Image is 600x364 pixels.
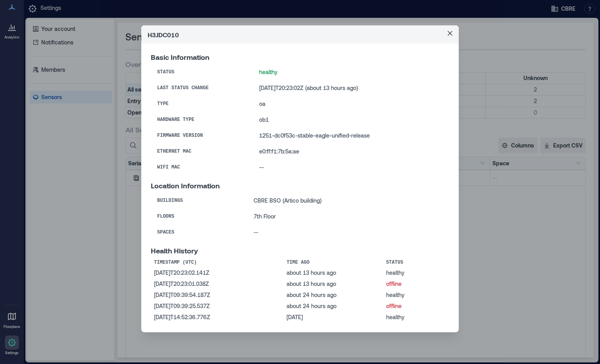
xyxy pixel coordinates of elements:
[283,278,383,289] td: about 13 hours ago
[151,64,253,80] th: Status
[151,53,449,61] p: Basic Information
[253,96,449,112] td: oa
[383,267,449,278] td: healthy
[151,209,247,224] th: Floors
[253,64,449,80] td: healthy
[283,289,383,301] td: about 24 hours ago
[247,224,449,240] td: --
[151,258,283,267] th: Timestamp (UTC)
[151,278,283,289] td: [DATE]T20:23:01.038Z
[151,128,253,144] th: Firmware Version
[383,258,449,267] th: Status
[151,144,253,159] th: Ethernet MAC
[283,312,383,323] td: [DATE]
[283,267,383,278] td: about 13 hours ago
[151,247,449,255] p: Health History
[151,96,253,112] th: Type
[151,301,283,312] td: [DATE]T09:39:25.537Z
[151,182,449,190] p: Location Information
[247,193,449,209] td: CBRE BSO (Artico building)
[283,258,383,267] th: Time Ago
[253,159,449,175] td: --
[151,80,253,96] th: Last Status Change
[383,278,449,289] td: offline
[151,193,247,209] th: Buildings
[151,312,283,323] td: [DATE]T14:52:36.776Z
[253,80,449,96] td: [DATE]T20:23:02Z (about 13 hours ago)
[151,289,283,301] td: [DATE]T09:39:54.187Z
[253,112,449,128] td: ob1
[444,27,456,40] button: Close
[247,209,449,224] td: 7th Floor
[383,289,449,301] td: healthy
[383,312,449,323] td: healthy
[383,301,449,312] td: offline
[253,128,449,144] td: 1251-dc0f53c-stable-eagle-unified-release
[151,267,283,278] td: [DATE]T20:23:02.141Z
[151,112,253,128] th: Hardware Type
[151,159,253,175] th: WiFi MAC
[283,301,383,312] td: about 24 hours ago
[151,224,247,240] th: Spaces
[141,25,459,44] header: H3JDC010
[253,144,449,159] td: e0:ff:f1:7b:5a:ae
